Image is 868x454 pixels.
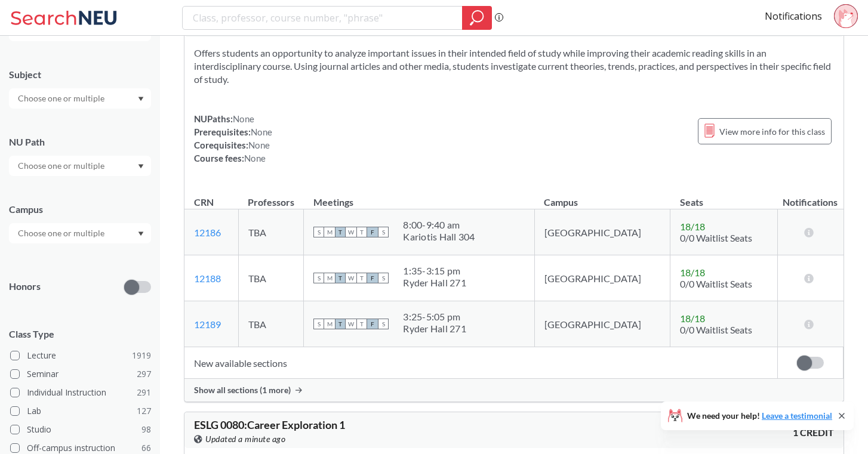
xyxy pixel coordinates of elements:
[534,255,670,301] td: [GEOGRAPHIC_DATA]
[680,313,705,324] span: 18 / 18
[403,277,466,289] div: Ryder Hall 271
[10,366,151,382] label: Seminar
[346,227,356,237] span: W
[194,196,214,209] div: CRN
[233,113,254,124] span: None
[10,348,151,363] label: Lecture
[137,404,151,418] span: 127
[793,426,834,439] span: 1 CREDIT
[137,386,151,399] span: 291
[9,156,151,176] div: Dropdown arrow
[184,347,777,379] td: New available sections
[238,209,304,255] td: TBA
[765,10,822,23] a: Notifications
[10,403,151,419] label: Lab
[680,267,705,278] span: 18 / 18
[680,278,752,289] span: 0/0 Waitlist Seats
[251,126,272,137] span: None
[403,265,466,277] div: 1:35 - 3:15 pm
[137,367,151,381] span: 297
[378,273,389,283] span: S
[462,6,492,30] div: magnifying glass
[141,423,151,436] span: 98
[534,301,670,347] td: [GEOGRAPHIC_DATA]
[680,324,752,335] span: 0/0 Waitlist Seats
[324,227,335,237] span: M
[194,273,221,284] a: 12188
[335,319,346,329] span: T
[687,412,832,420] span: We need your help!
[238,184,304,209] th: Professors
[534,209,670,255] td: [GEOGRAPHIC_DATA]
[194,47,834,86] section: Offers students an opportunity to analyze important issues in their intended field of study while...
[403,323,466,335] div: Ryder Hall 271
[403,231,475,243] div: Kariotis Hall 304
[12,91,112,106] input: Choose one or multiple
[403,311,466,323] div: 3:25 - 5:05 pm
[470,10,484,26] svg: magnifying glass
[12,159,112,173] input: Choose one or multiple
[670,184,778,209] th: Seats
[762,410,832,421] a: Leave a testimonial
[244,153,266,163] span: None
[10,422,151,437] label: Studio
[719,124,825,139] span: View more info for this class
[534,184,670,209] th: Campus
[313,227,324,237] span: S
[248,140,270,150] span: None
[194,385,291,396] span: Show all sections (1 more)
[132,349,151,362] span: 1919
[403,219,475,231] div: 8:00 - 9:40 am
[138,231,144,236] svg: Dropdown arrow
[184,379,844,402] div: Show all sections (1 more)
[304,184,534,209] th: Meetings
[777,184,843,209] th: Notifications
[9,135,151,149] div: NU Path
[356,273,367,283] span: T
[138,164,144,169] svg: Dropdown arrow
[367,319,378,329] span: F
[313,319,324,329] span: S
[138,97,144,101] svg: Dropdown arrow
[335,227,346,237] span: T
[367,227,378,237] span: F
[9,68,151,81] div: Subject
[205,433,285,446] span: Updated a minute ago
[194,319,221,330] a: 12189
[9,88,151,109] div: Dropdown arrow
[367,273,378,283] span: F
[680,232,752,243] span: 0/0 Waitlist Seats
[346,273,356,283] span: W
[194,418,345,431] span: ESLG 0080 : Career Exploration 1
[356,319,367,329] span: T
[9,203,151,216] div: Campus
[194,112,272,165] div: NUPaths: Prerequisites: Corequisites: Course fees:
[192,8,454,28] input: Class, professor, course number, "phrase"
[12,226,112,240] input: Choose one or multiple
[680,221,705,232] span: 18 / 18
[194,227,221,238] a: 12186
[9,280,41,294] p: Honors
[378,319,389,329] span: S
[9,223,151,243] div: Dropdown arrow
[238,301,304,347] td: TBA
[10,385,151,400] label: Individual Instruction
[335,273,346,283] span: T
[346,319,356,329] span: W
[9,328,151,341] span: Class Type
[356,227,367,237] span: T
[238,255,304,301] td: TBA
[324,273,335,283] span: M
[313,273,324,283] span: S
[324,319,335,329] span: M
[378,227,389,237] span: S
